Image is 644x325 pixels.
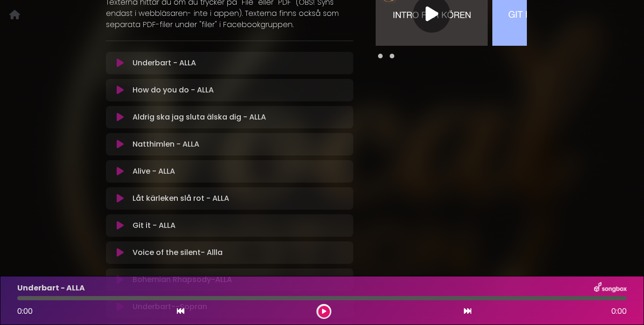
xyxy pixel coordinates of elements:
p: How do you do - ALLA [133,85,214,96]
span: 0:00 [17,306,33,317]
p: Underbart - ALLA [17,283,85,294]
p: Voice of the silent- Allla [133,247,223,258]
span: 0:00 [611,306,627,317]
img: songbox-logo-white.png [594,282,627,294]
p: Aldrig ska jag sluta älska dig - ALLA [133,112,266,123]
p: Alive - ALLA [133,166,175,177]
p: Underbart - ALLA [133,57,196,69]
p: Git it - ALLA [133,220,175,231]
p: Natthimlen - ALLA [133,139,199,150]
p: Bohemian Rhapsody-ALLA [133,274,232,285]
p: Låt kärleken slå rot - ALLA [133,193,229,204]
